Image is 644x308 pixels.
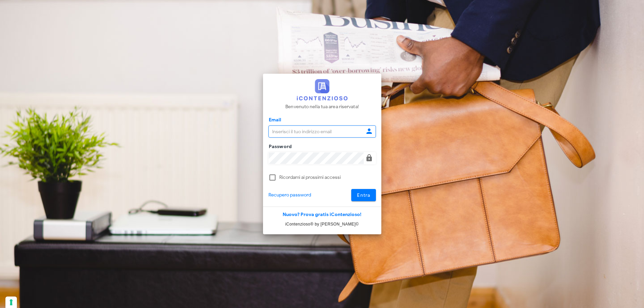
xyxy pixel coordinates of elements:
a: Nuovo? Prova gratis iContenzioso! [283,212,361,217]
label: Password [267,143,292,150]
span: Entra [357,192,371,198]
label: Ricordami ai prossimi accessi [279,174,376,181]
p: iContenzioso® by [PERSON_NAME]© [263,221,381,228]
button: Entra [351,189,376,201]
input: Inserisci il tuo indirizzo email [269,126,364,137]
p: Benvenuto nella tua area riservata! [285,103,359,111]
label: Email [267,117,282,123]
a: Recupero password [268,191,311,199]
button: Le tue preferenze relative al consenso per le tecnologie di tracciamento [5,297,17,308]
